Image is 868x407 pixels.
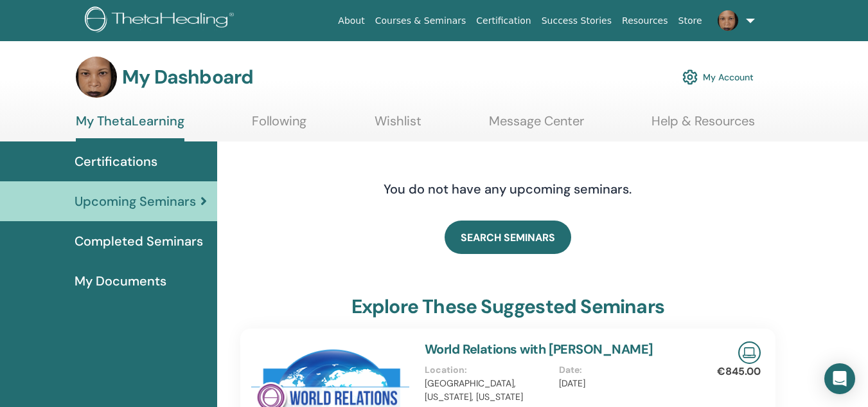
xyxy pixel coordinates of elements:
[75,192,196,211] span: Upcoming Seminars
[75,231,203,251] span: Completed Seminars
[682,66,698,88] img: cog.svg
[445,221,571,254] a: SEARCH SEMINARS
[559,377,686,390] p: [DATE]
[536,9,617,33] a: Success Stories
[76,57,117,98] img: default.jpg
[738,341,761,364] img: Live Online Seminar
[717,364,761,379] p: €845.00
[682,63,754,91] a: My Account
[76,113,184,141] a: My ThetaLearning
[673,9,707,33] a: Store
[75,152,157,171] span: Certifications
[425,363,552,377] p: Location :
[425,377,552,404] p: [GEOGRAPHIC_DATA], [US_STATE], [US_STATE]
[375,113,421,138] a: Wishlist
[370,9,472,33] a: Courses & Seminars
[252,113,306,138] a: Following
[85,6,238,35] img: logo.png
[559,363,686,377] p: Date :
[471,9,536,33] a: Certification
[333,9,369,33] a: About
[461,231,555,244] span: SEARCH SEMINARS
[75,271,166,291] span: My Documents
[718,10,738,31] img: default.jpg
[305,181,710,197] h4: You do not have any upcoming seminars.
[122,66,253,89] h3: My Dashboard
[824,363,855,394] div: Open Intercom Messenger
[617,9,673,33] a: Resources
[351,295,664,318] h3: explore these suggested seminars
[651,113,755,138] a: Help & Resources
[489,113,584,138] a: Message Center
[425,341,653,357] a: World Relations with [PERSON_NAME]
